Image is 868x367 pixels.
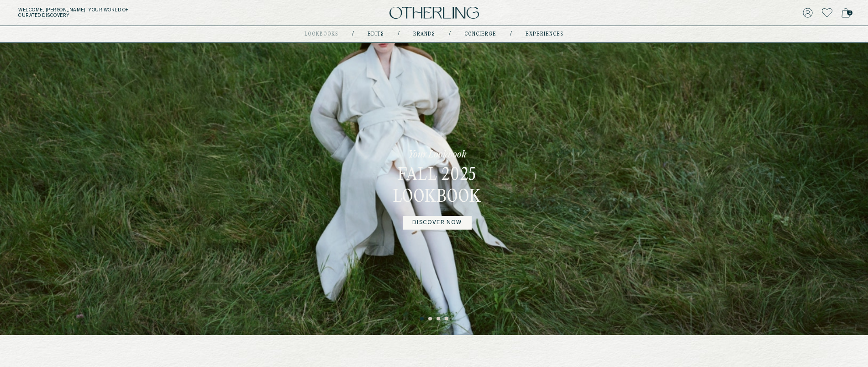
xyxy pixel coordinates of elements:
[847,10,852,16] span: 0
[413,32,435,37] a: Brands
[18,7,268,18] h5: Welcome, [PERSON_NAME] . Your world of curated discovery.
[464,32,496,37] a: concierge
[357,165,518,208] h3: Fall 2025 Lookbook
[445,317,449,321] button: 4
[368,32,384,37] a: Edits
[449,31,451,38] div: /
[428,317,433,321] button: 2
[842,6,850,19] a: 0
[420,317,425,321] button: 1
[352,31,354,38] div: /
[398,31,400,38] div: /
[510,31,512,38] div: /
[305,32,338,37] a: lookbooks
[526,32,563,37] a: experiences
[408,148,467,161] p: Your Lookbook
[403,216,471,230] a: DISCOVER NOW
[437,317,441,321] button: 3
[389,7,479,19] img: logo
